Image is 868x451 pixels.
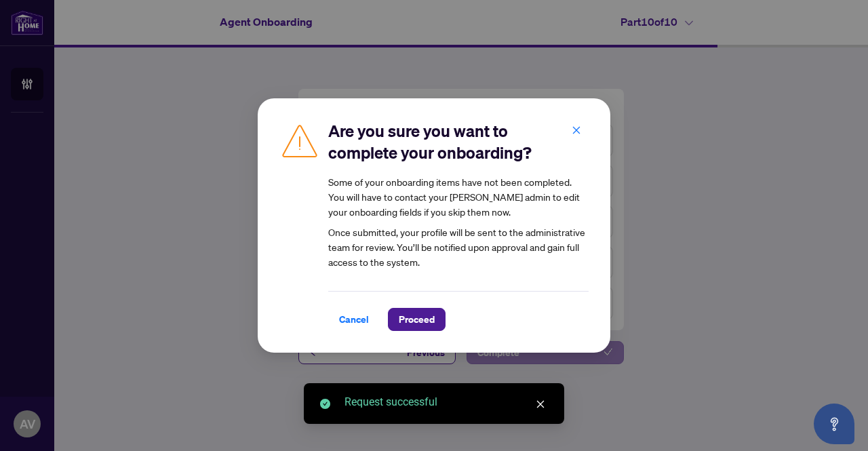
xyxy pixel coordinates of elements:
button: Open asap [814,404,854,444]
span: close [536,399,545,409]
h2: Are you sure you want to complete your onboarding? [328,120,589,163]
button: Cancel [328,308,380,331]
span: Cancel [339,309,369,330]
div: Some of your onboarding items have not been completed. You will have to contact your [PERSON_NAME... [328,174,589,219]
span: close [572,125,581,135]
span: check-circle [320,399,330,409]
button: Proceed [388,308,446,331]
a: Close [533,397,548,412]
span: Proceed [399,309,435,330]
img: Caution Icon [279,120,320,161]
div: Request successful [344,394,548,410]
article: Once submitted, your profile will be sent to the administrative team for review. You’ll be notifi... [328,174,589,269]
